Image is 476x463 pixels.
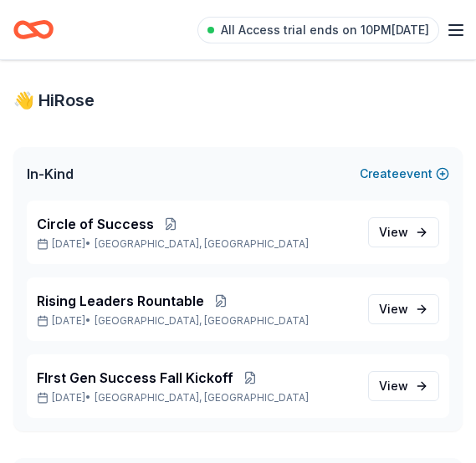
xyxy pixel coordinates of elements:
[360,164,449,184] button: Createevent
[37,368,233,388] span: FIrst Gen Success Fall Kickoff
[37,314,361,328] p: [DATE] •
[37,237,361,251] p: [DATE] •
[13,10,54,49] a: Home
[13,87,463,114] div: 👋 Hi Rose
[368,371,439,401] a: View
[368,217,439,247] a: View
[95,237,309,251] span: [GEOGRAPHIC_DATA], [GEOGRAPHIC_DATA]
[95,391,309,404] span: [GEOGRAPHIC_DATA], [GEOGRAPHIC_DATA]
[197,17,439,43] a: All Access trial ends on 10PM[DATE]
[37,391,361,404] p: [DATE] •
[221,20,429,40] span: All Access trial ends on 10PM[DATE]
[37,214,154,234] span: Circle of Success
[379,299,408,319] span: View
[379,222,408,242] span: View
[27,164,74,184] span: In-Kind
[95,314,309,328] span: [GEOGRAPHIC_DATA], [GEOGRAPHIC_DATA]
[368,294,439,324] a: View
[37,291,204,311] span: Rising Leaders Rountable
[379,376,408,396] span: View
